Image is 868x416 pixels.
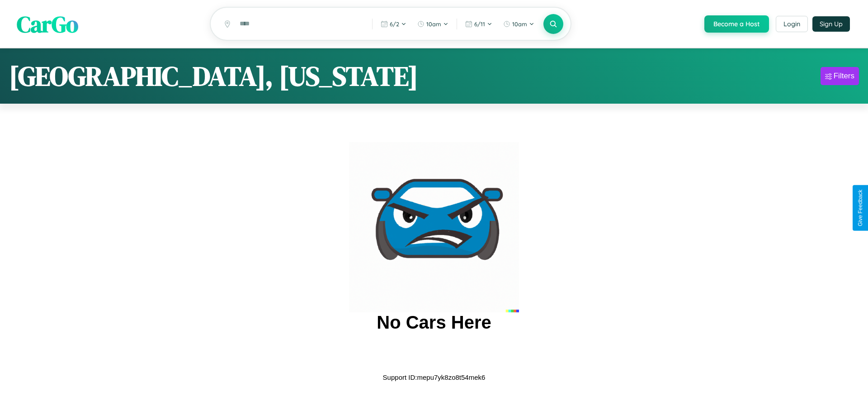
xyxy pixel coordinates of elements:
button: Filters [821,67,859,85]
button: Login [776,16,808,32]
span: 10am [512,20,527,28]
span: 6 / 11 [474,20,485,28]
h2: No Cars Here [377,312,491,333]
img: car [349,142,519,312]
p: Support ID: mepu7yk8zo8t54mek6 [383,371,486,383]
h1: [GEOGRAPHIC_DATA], [US_STATE] [9,57,418,95]
div: Filters [834,72,854,81]
button: 6/2 [376,17,411,31]
span: 10am [426,20,441,28]
button: 10am [413,17,453,31]
span: CarGo [17,8,78,39]
button: Become a Host [704,15,769,33]
button: Sign Up [812,16,850,32]
button: 10am [499,17,539,31]
span: 6 / 2 [390,20,399,28]
button: 6/11 [461,17,497,31]
div: Give Feedback [857,190,863,226]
